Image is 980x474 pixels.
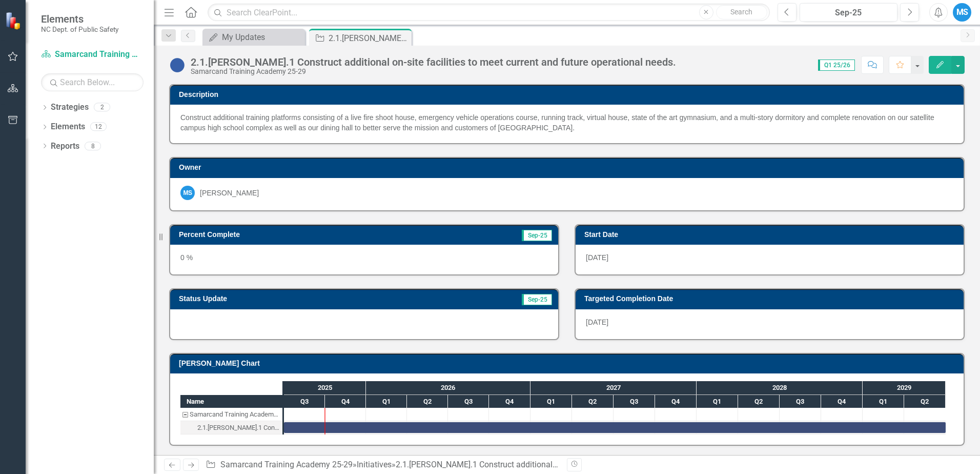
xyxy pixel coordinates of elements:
[800,3,897,22] button: Sep-25
[4,11,24,30] img: ClearPoint Strategy
[169,57,186,73] img: No Information
[51,141,79,152] a: Reports
[41,13,118,25] span: Elements
[180,421,282,434] div: Task: Start date: 2025-07-01 End date: 2029-06-30
[730,8,752,16] span: Search
[530,381,697,394] div: 2027
[284,381,366,394] div: 2025
[41,73,144,91] input: Search Below...
[396,460,776,469] div: 2.1.[PERSON_NAME].1 Construct additional on-site facilities to meet current and future operationa...
[170,245,558,274] div: 0 %
[51,102,89,113] a: Strategies
[180,186,195,200] div: MS
[179,231,426,239] h3: Percent Complete
[284,422,946,433] div: Task: Start date: 2025-07-01 End date: 2029-06-30
[366,381,530,394] div: 2026
[586,253,608,262] span: [DATE]
[738,395,780,408] div: Q2
[208,4,770,22] input: Search ClearPoint...
[200,188,259,198] div: [PERSON_NAME]
[697,395,738,408] div: Q1
[222,31,302,44] div: My Updates
[953,3,971,22] button: MS
[51,121,85,133] a: Elements
[584,295,958,303] h3: Targeted Completion Date
[821,395,863,408] div: Q4
[94,103,110,112] div: 2
[407,395,448,408] div: Q2
[803,7,894,19] div: Sep-25
[530,395,572,408] div: Q1
[586,318,608,326] span: [DATE]
[85,142,101,150] div: 8
[655,395,697,408] div: Q4
[325,395,366,408] div: Q4
[197,421,279,434] div: 2.1.[PERSON_NAME].1 Construct additional on-site facilities to meet current and future operationa...
[863,381,946,394] div: 2029
[191,56,676,68] div: 2.1.[PERSON_NAME].1 Construct additional on-site facilities to meet current and future operationa...
[179,360,958,367] h3: [PERSON_NAME] Chart
[572,395,614,408] div: Q2
[780,395,821,408] div: Q3
[206,459,559,471] div: » »
[863,395,904,408] div: Q1
[489,395,530,408] div: Q4
[179,91,958,98] h3: Description
[180,395,282,408] div: Name
[329,32,409,45] div: 2.1.[PERSON_NAME].1 Construct additional on-site facilities to meet current and future operationa...
[284,395,325,408] div: Q3
[190,408,279,421] div: Samarcand Training Academy 25-29
[904,395,946,408] div: Q2
[697,381,863,394] div: 2028
[41,25,118,33] small: NC Dept. of Public Safety
[191,68,676,75] div: Samarcand Training Academy 25-29
[179,164,958,171] h3: Owner
[180,408,282,421] div: Task: Samarcand Training Academy 25-29 Start date: 2025-07-01 End date: 2025-07-02
[614,395,655,408] div: Q3
[41,49,144,61] a: Samarcand Training Academy 25-29
[180,112,953,133] div: Construct additional training platforms consisting of a live fire shoot house, emergency vehicle ...
[205,31,302,44] a: My Updates
[357,460,392,469] a: Initiatives
[818,60,855,71] span: Q1 25/26
[179,295,406,303] h3: Status Update
[716,5,767,19] button: Search
[220,460,353,469] a: Samarcand Training Academy 25-29
[584,231,958,239] h3: Start Date
[180,408,282,421] div: Samarcand Training Academy 25-29
[448,395,489,408] div: Q3
[366,395,407,408] div: Q1
[522,294,552,305] span: Sep-25
[180,421,282,434] div: 2.1.SAM.1 Construct additional on-site facilities to meet current and future operational needs.
[90,123,107,131] div: 12
[522,230,552,241] span: Sep-25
